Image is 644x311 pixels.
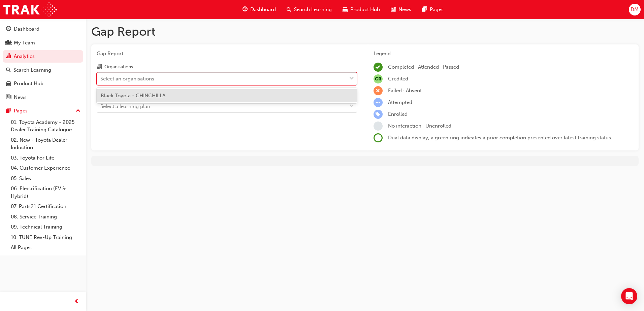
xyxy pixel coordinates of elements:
span: Attempted [388,99,412,105]
span: guage-icon [6,26,11,32]
a: Dashboard [3,23,83,35]
img: Trak [3,2,57,17]
a: 05. Sales [8,173,83,184]
div: Product Hub [14,80,43,88]
div: Dashboard [14,25,39,33]
span: Search Learning [294,6,332,13]
span: Dual data display; a green ring indicates a prior completion presented over latest training status. [388,135,612,141]
span: Product Hub [350,6,380,13]
span: Dashboard [250,6,276,13]
div: Pages [14,107,28,115]
div: My Team [14,39,35,47]
a: Product Hub [3,77,83,90]
a: Analytics [3,50,83,63]
span: pages-icon [6,108,11,114]
a: pages-iconPages [417,3,449,16]
div: Search Learning [13,66,51,74]
span: learningRecordVerb_COMPLETE-icon [374,63,383,72]
span: null-icon [374,74,383,83]
a: 09. Technical Training [8,222,83,232]
span: pages-icon [422,5,427,14]
span: Failed · Absent [388,88,422,94]
span: Pages [430,6,444,13]
h1: Gap Report [91,24,639,39]
button: DashboardMy TeamAnalyticsSearch LearningProduct HubNews [3,22,83,105]
span: search-icon [287,5,291,14]
span: Black Toyota - CHINCHILLA [101,93,165,99]
div: Select an organisations [100,75,154,82]
span: learningRecordVerb_NONE-icon [374,122,383,131]
span: learningRecordVerb_ENROLL-icon [374,110,383,119]
a: 03. Toyota For Life [8,153,83,163]
a: News [3,91,83,104]
span: down-icon [349,102,354,111]
button: Pages [3,105,83,117]
a: 08. Service Training [8,212,83,222]
a: 06. Electrification (EV & Hybrid) [8,183,83,201]
div: Legend [374,50,634,58]
a: guage-iconDashboard [237,3,281,16]
span: learningRecordVerb_FAIL-icon [374,86,383,95]
span: up-icon [76,107,80,115]
span: prev-icon [74,298,79,306]
span: News [398,6,411,13]
span: chart-icon [6,54,11,60]
div: Organisations [104,64,133,70]
a: My Team [3,37,83,49]
button: DM [629,4,641,15]
a: car-iconProduct Hub [337,3,385,16]
span: down-icon [349,74,354,83]
a: All Pages [8,242,83,253]
span: news-icon [391,5,396,14]
span: organisation-icon [97,64,102,70]
span: news-icon [6,95,11,101]
span: car-icon [6,81,11,87]
span: car-icon [343,5,348,14]
a: 02. New - Toyota Dealer Induction [8,135,83,153]
span: Credited [388,76,408,82]
div: News [14,94,27,101]
div: Open Intercom Messenger [621,288,637,304]
span: Completed · Attended · Passed [388,64,459,70]
span: guage-icon [243,5,248,14]
a: 01. Toyota Academy - 2025 Dealer Training Catalogue [8,117,83,135]
span: DM [631,6,639,13]
span: learningRecordVerb_ATTEMPT-icon [374,98,383,107]
a: search-iconSearch Learning [281,3,337,16]
a: 07. Parts21 Certification [8,201,83,212]
span: Enrolled [388,111,408,117]
a: Search Learning [3,64,83,76]
a: 10. TUNE Rev-Up Training [8,232,83,243]
div: Select a learning plan [100,103,150,110]
span: No interaction · Unenrolled [388,123,451,129]
span: people-icon [6,40,11,46]
a: 04. Customer Experience [8,163,83,173]
a: news-iconNews [385,3,417,16]
span: search-icon [6,67,11,73]
span: Gap Report [97,50,357,58]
